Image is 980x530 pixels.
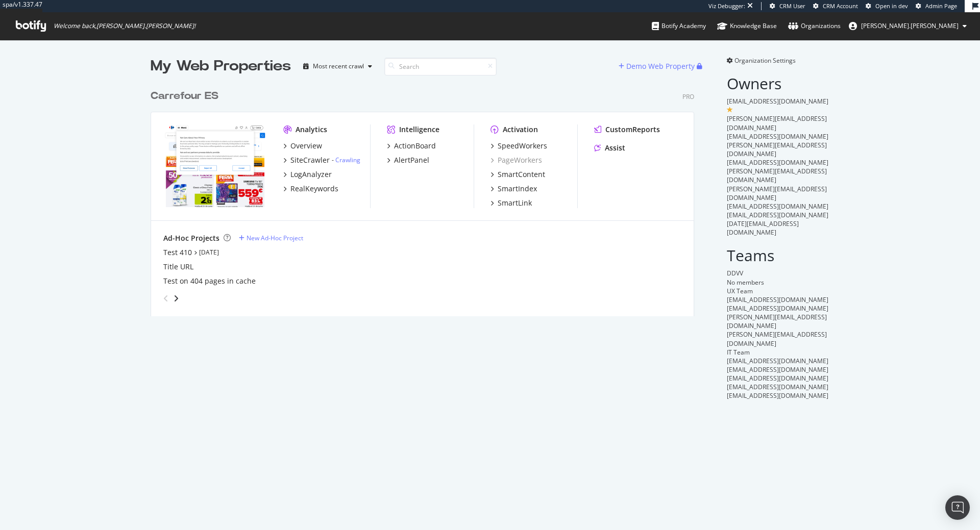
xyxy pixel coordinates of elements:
div: SmartContent [498,169,545,180]
div: New Ad-Hoc Project [247,234,303,242]
a: PageWorkers [491,155,542,165]
div: IT Team [727,348,829,357]
a: Open in dev [866,2,908,10]
span: [PERSON_NAME][EMAIL_ADDRESS][DOMAIN_NAME] [727,185,827,202]
span: [DATE][EMAIL_ADDRESS][DOMAIN_NAME] [727,219,799,237]
span: CRM User [779,2,805,10]
h2: Teams [727,247,829,264]
a: LogAnalyzer [283,169,332,180]
a: ActionBoard [387,141,436,151]
a: Assist [594,143,625,153]
span: [PERSON_NAME][EMAIL_ADDRESS][DOMAIN_NAME] [727,167,827,184]
div: LogAnalyzer [290,169,332,180]
a: Carrefour ES [151,89,223,104]
span: benjamin.bussiere [861,21,959,30]
div: Overview [290,141,322,151]
a: Test on 404 pages in cache [163,276,256,286]
div: Analytics [296,124,327,135]
a: Botify Academy [652,12,706,40]
div: SiteCrawler [290,155,330,165]
div: - [332,156,360,164]
span: [PERSON_NAME][EMAIL_ADDRESS][DOMAIN_NAME] [727,313,827,330]
img: www.carrefour.es [163,124,267,207]
div: Organizations [788,21,841,31]
h2: Owners [727,75,829,92]
span: [EMAIL_ADDRESS][DOMAIN_NAME] [727,374,828,383]
span: [EMAIL_ADDRESS][DOMAIN_NAME] [727,132,828,141]
a: Organizations [788,12,841,40]
div: Most recent crawl [313,63,364,69]
span: [EMAIL_ADDRESS][DOMAIN_NAME] [727,383,828,391]
span: [EMAIL_ADDRESS][DOMAIN_NAME] [727,295,828,304]
div: angle-right [173,293,180,304]
a: CRM User [770,2,805,10]
div: Knowledge Base [717,21,777,31]
div: Botify Academy [652,21,706,31]
span: Admin Page [925,2,957,10]
span: Organization Settings [734,56,796,65]
div: SpeedWorkers [498,141,547,151]
div: SmartLink [498,198,532,208]
span: [EMAIL_ADDRESS][DOMAIN_NAME] [727,158,828,167]
span: [EMAIL_ADDRESS][DOMAIN_NAME] [727,202,828,211]
div: Pro [682,92,694,101]
div: RealKeywords [290,184,338,194]
span: Welcome back, [PERSON_NAME].[PERSON_NAME] ! [54,22,195,30]
a: New Ad-Hoc Project [239,234,303,242]
a: Crawling [335,156,360,164]
span: [EMAIL_ADDRESS][DOMAIN_NAME] [727,211,828,219]
div: angle-left [159,290,173,307]
a: RealKeywords [283,184,338,194]
div: ActionBoard [394,141,436,151]
a: SmartLink [491,198,532,208]
a: SmartContent [491,169,545,180]
a: Knowledge Base [717,12,777,40]
a: SiteCrawler- Crawling [283,155,360,165]
button: Demo Web Property [619,58,697,74]
button: Most recent crawl [299,58,376,74]
div: Carrefour ES [151,89,218,104]
a: SpeedWorkers [491,141,547,151]
span: [EMAIL_ADDRESS][DOMAIN_NAME] [727,97,828,106]
a: CustomReports [594,124,660,135]
span: [EMAIL_ADDRESS][DOMAIN_NAME] [727,357,828,365]
span: [EMAIL_ADDRESS][DOMAIN_NAME] [727,365,828,374]
button: [PERSON_NAME].[PERSON_NAME] [841,18,975,34]
div: Demo Web Property [626,61,695,71]
span: [PERSON_NAME][EMAIL_ADDRESS][DOMAIN_NAME] [727,330,827,347]
a: Overview [283,141,322,151]
span: [PERSON_NAME][EMAIL_ADDRESS][DOMAIN_NAME] [727,114,827,132]
span: [PERSON_NAME][EMAIL_ADDRESS][DOMAIN_NAME] [727,141,827,158]
div: Activation [503,124,538,135]
div: My Web Properties [151,56,291,77]
div: No members [727,278,829,287]
a: CRM Account [813,2,858,10]
div: Open Intercom Messenger [945,495,970,520]
input: Search [384,58,497,75]
div: Intelligence [399,124,439,135]
div: AlertPanel [394,155,429,165]
a: SmartIndex [491,184,537,194]
div: Ad-Hoc Projects [163,233,219,243]
span: [EMAIL_ADDRESS][DOMAIN_NAME] [727,304,828,313]
div: DDVV [727,269,829,277]
span: [EMAIL_ADDRESS][DOMAIN_NAME] [727,391,828,400]
div: Assist [605,143,625,153]
div: UX Team [727,287,829,295]
span: CRM Account [823,2,858,10]
a: [DATE] [199,248,219,257]
div: Viz Debugger: [708,2,745,10]
a: Admin Page [916,2,957,10]
a: Title URL [163,262,193,272]
a: Demo Web Property [619,62,697,70]
a: Test 410 [163,247,192,258]
div: grid [151,77,702,316]
div: CustomReports [605,124,660,135]
a: AlertPanel [387,155,429,165]
div: SmartIndex [498,184,537,194]
span: Open in dev [875,2,908,10]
